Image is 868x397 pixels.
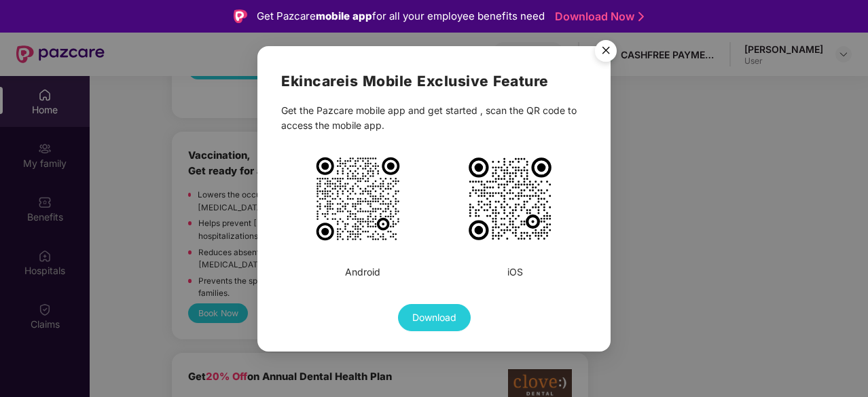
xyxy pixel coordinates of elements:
[412,310,456,325] span: Download
[587,33,625,71] img: svg+xml;base64,PHN2ZyB4bWxucz0iaHR0cDovL3d3dy53My5vcmcvMjAwMC9zdmciIHdpZHRoPSI1NiIgaGVpZ2h0PSI1Ni...
[345,265,380,280] div: Android
[555,10,640,24] a: Download Now
[257,8,545,24] div: Get Pazcare for all your employee benefits need
[638,10,644,24] img: Stroke
[466,155,554,243] img: PiA8c3ZnIHdpZHRoPSIxMDIzIiBoZWlnaHQ9IjEwMjMiIHZpZXdCb3g9Ii0xIC0xIDMxIDMxIiB4bWxucz0iaHR0cDovL3d3d...
[398,304,471,331] button: Download
[281,70,587,92] h2: Ekincare is Mobile Exclusive Feature
[281,103,587,133] div: Get the Pazcare mobile app and get started , scan the QR code to access the mobile app.
[316,10,372,22] strong: mobile app
[507,265,523,280] div: iOS
[587,33,623,70] button: Close
[314,155,402,243] img: PiA8c3ZnIHdpZHRoPSIxMDE1IiBoZWlnaHQ9IjEwMTUiIHZpZXdCb3g9Ii0xIC0xIDM1IDM1IiB4bWxucz0iaHR0cDovL3d3d...
[234,10,247,23] img: Logo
